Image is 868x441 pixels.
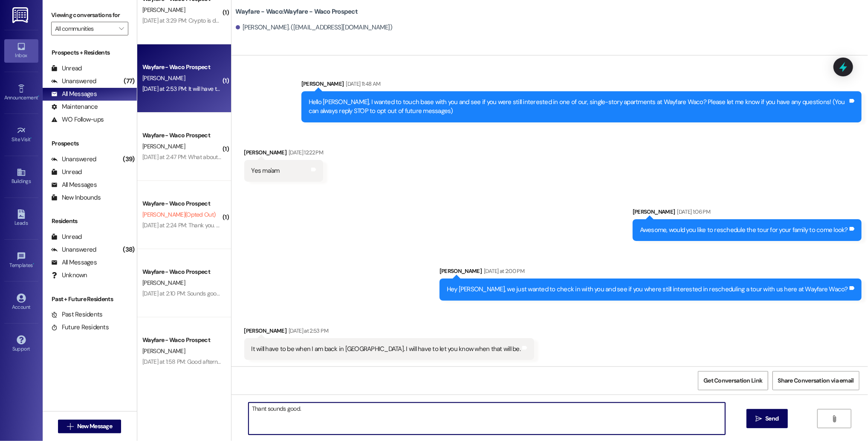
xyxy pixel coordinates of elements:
span: [PERSON_NAME] [142,142,185,150]
div: [PERSON_NAME] [301,79,862,91]
div: [PERSON_NAME]. ([EMAIL_ADDRESS][DOMAIN_NAME]) [236,23,393,32]
div: [DATE] at 2:24 PM: Thank you. You will no longer receive texts from this thread. Please reply wit... [142,221,570,229]
span: Send [765,414,778,423]
div: [DATE] at 2:10 PM: Sounds good, let me know if there is anything I can help you with! [142,290,348,297]
div: Yes ma'am [252,166,280,175]
button: Send [746,409,788,428]
div: Unread [51,168,82,177]
div: [PERSON_NAME] [244,148,324,160]
div: Unanswered [51,155,96,164]
div: Wayfare - Waco Prospect [142,63,221,72]
div: All Messages [51,180,97,189]
img: ResiDesk Logo [12,7,30,23]
span: • [33,261,34,267]
div: [DATE] at 2:00 PM [482,267,524,276]
div: Wayfare - Waco Prospect [142,267,221,276]
a: Buildings [4,165,38,188]
span: • [31,135,32,141]
div: (39) [121,153,137,166]
div: [DATE] 1:06 PM [675,207,711,216]
a: Support [4,333,38,356]
div: WO Follow-ups [51,115,104,124]
input: All communities [55,22,115,35]
div: Wayfare - Waco Prospect [142,131,221,140]
a: Site Visit • [4,123,38,146]
textarea: Thant sounds good. [249,403,725,435]
i:  [119,25,124,32]
div: Past Residents [51,310,103,319]
span: [PERSON_NAME] [142,347,185,355]
a: Account [4,291,38,314]
div: Prospects [43,139,137,148]
div: [DATE] at 2:53 PM: It will have to be when I am back in [GEOGRAPHIC_DATA]. I will have to let you... [142,85,438,93]
div: [DATE] 12:22 PM [286,148,323,157]
div: [PERSON_NAME] [244,326,535,338]
a: Inbox [4,39,38,62]
div: Awesome, would you like to reschedule the tour for your family to come look? [640,226,848,235]
a: Leads [4,207,38,230]
div: Future Residents [51,323,109,332]
div: [DATE] at 2:47 PM: What about a co-signer [142,153,248,161]
div: (38) [121,243,137,256]
a: Templates • [4,249,38,272]
span: Share Conversation via email [778,376,854,385]
div: [PERSON_NAME] [440,267,862,279]
span: [PERSON_NAME] (Opted Out) [142,211,215,218]
div: Wayfare - Waco Prospect [142,199,221,208]
span: [PERSON_NAME] [142,279,185,287]
div: New Inbounds [51,193,101,202]
div: Residents [43,217,137,226]
span: Get Conversation Link [703,376,762,385]
div: Wayfare - Waco Prospect [142,336,221,345]
div: Unread [51,64,82,73]
div: (77) [122,75,137,88]
span: [PERSON_NAME] [142,6,185,14]
span: [PERSON_NAME] [142,74,185,82]
button: Share Conversation via email [773,371,859,390]
b: Wayfare - Waco: Wayfare - Waco Prospect [236,7,358,16]
div: [DATE] at 2:53 PM [286,326,328,335]
div: All Messages [51,90,97,99]
span: • [38,93,39,99]
i:  [755,415,762,422]
div: [PERSON_NAME] [633,207,862,219]
div: Unknown [51,271,87,280]
i:  [831,415,837,422]
div: Past + Future Residents [43,295,137,304]
button: New Message [58,420,121,433]
div: All Messages [51,258,97,267]
div: It will have to be when I am back in [GEOGRAPHIC_DATA]. I will have to let you know when that wil... [252,345,521,354]
div: Unread [51,232,82,241]
div: Maintenance [51,102,98,111]
div: Prospects + Residents [43,48,137,57]
button: Get Conversation Link [698,371,768,390]
div: Hello [PERSON_NAME], I wanted to touch base with you and see if you were still interested in one ... [309,98,848,116]
div: [DATE] at 3:29 PM: Crypto is down [DATE] if you have any Starbucks money. [142,17,328,24]
span: New Message [77,422,112,431]
i:  [67,423,73,430]
div: Unanswered [51,77,96,86]
div: Unanswered [51,245,96,254]
div: [DATE] 11:48 AM [344,79,380,88]
label: Viewing conversations for [51,9,128,22]
div: Hey [PERSON_NAME], we just wanted to check in with you and see if you where still interested in r... [447,285,848,294]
